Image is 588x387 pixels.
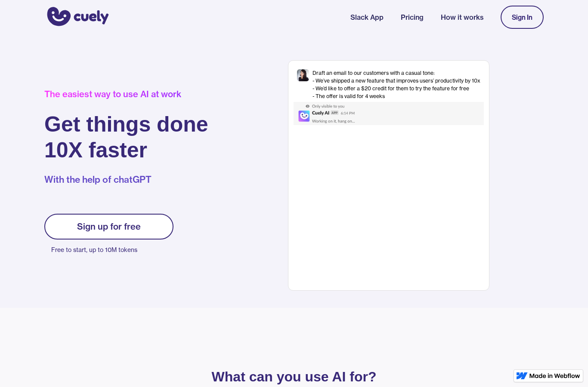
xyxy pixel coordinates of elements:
h1: Get things done 10X faster [44,111,208,163]
a: Pricing [401,12,424,22]
a: How it works [441,12,483,22]
p: Free to start, up to 10M tokens [51,244,173,256]
a: Slack App [350,12,384,22]
div: Sign In [512,13,532,21]
p: With the help of chatGPT [44,173,208,186]
a: Sign up for free [44,214,173,240]
a: home [44,1,109,33]
div: Draft an email to our customers with a casual tone: - We’ve shipped a new feature that improves u... [313,69,480,100]
div: The easiest way to use AI at work [44,89,208,99]
img: Made in Webflow [529,373,580,378]
a: Sign In [501,6,544,29]
p: What can you use AI for? [92,371,496,383]
div: Sign up for free [77,221,141,232]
